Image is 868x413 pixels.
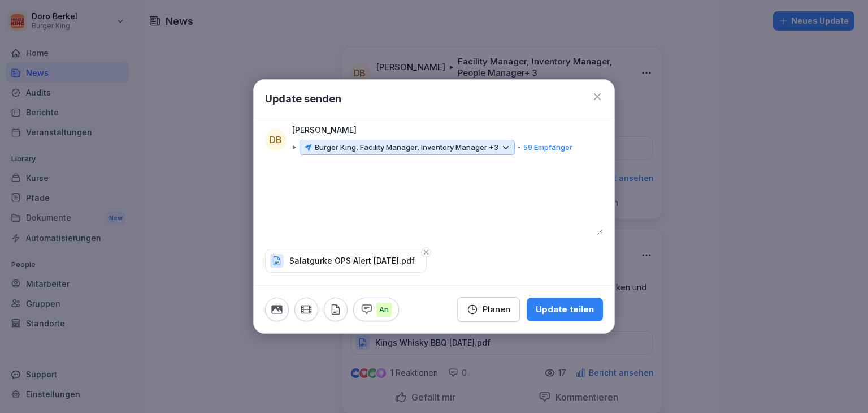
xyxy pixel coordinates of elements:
[523,142,572,153] p: 59 Empfänger
[376,303,392,317] p: An
[527,298,603,321] button: Update teilen
[265,129,287,150] div: DB
[353,298,399,321] button: An
[292,124,357,136] p: [PERSON_NAME]
[536,303,594,316] div: Update teilen
[315,142,498,153] p: Burger King, Facility Manager, Inventory Manager +3
[265,91,341,106] h1: Update senden
[467,303,510,316] div: Planen
[289,255,415,266] p: Salatgurke OPS Alert [DATE].pdf
[457,297,520,322] button: Planen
